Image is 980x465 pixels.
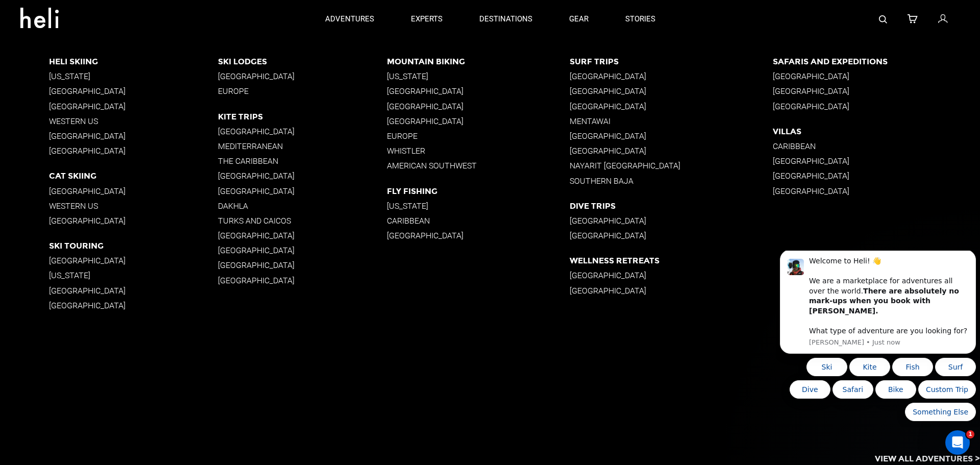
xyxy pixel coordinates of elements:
p: [GEOGRAPHIC_DATA] [49,86,218,96]
p: Europe [387,131,569,141]
p: [GEOGRAPHIC_DATA] [387,231,569,240]
p: [GEOGRAPHIC_DATA] [570,271,773,280]
p: Kite Trips [218,112,387,121]
p: Ski Touring [49,241,218,251]
p: [US_STATE] [49,71,218,81]
p: [GEOGRAPHIC_DATA] [773,171,980,181]
div: Welcome to Heli! 👋 We are a marketplace for adventures all over the world. What type of adventure... [33,6,192,86]
p: [GEOGRAPHIC_DATA] [218,71,387,81]
button: Quick reply: Ski [31,107,71,126]
p: [GEOGRAPHIC_DATA] [218,186,387,196]
p: [GEOGRAPHIC_DATA] [570,286,773,296]
button: Quick reply: Custom Trip [142,130,200,148]
button: Quick reply: Something Else [129,152,200,170]
p: Western US [49,201,218,211]
p: [GEOGRAPHIC_DATA] [570,216,773,226]
p: experts [411,14,443,25]
p: Mountain Biking [387,57,569,66]
p: Turks and Caicos [218,216,387,226]
p: [GEOGRAPHIC_DATA] [218,246,387,255]
button: Quick reply: Kite [73,107,114,126]
p: [GEOGRAPHIC_DATA] [218,276,387,285]
iframe: Intercom notifications message [776,251,980,427]
p: [GEOGRAPHIC_DATA] [570,131,773,141]
p: [GEOGRAPHIC_DATA] [773,186,980,196]
p: Cat Skiing [49,171,218,181]
p: Ski Lodges [218,57,387,66]
p: [GEOGRAPHIC_DATA] [570,102,773,111]
p: [GEOGRAPHIC_DATA] [49,286,218,296]
p: [GEOGRAPHIC_DATA] [218,171,387,181]
p: Villas [773,127,980,136]
p: [US_STATE] [387,71,569,81]
p: [GEOGRAPHIC_DATA] [49,146,218,156]
p: Message from Carl, sent Just now [33,87,192,96]
p: [GEOGRAPHIC_DATA] [49,301,218,310]
p: [GEOGRAPHIC_DATA] [387,102,569,111]
iframe: Intercom live chat [945,430,970,455]
p: Safaris and Expeditions [773,57,980,66]
p: Fly Fishing [387,186,569,196]
p: [GEOGRAPHIC_DATA] [387,86,569,96]
p: [GEOGRAPHIC_DATA] [773,102,980,111]
p: [US_STATE] [49,271,218,280]
p: Wellness Retreats [570,256,773,265]
div: Message content [33,6,192,86]
p: American Southwest [387,161,569,170]
p: [GEOGRAPHIC_DATA] [49,186,218,196]
span: 1 [966,430,974,438]
button: Quick reply: Bike [100,130,140,148]
p: Caribbean [773,141,980,151]
p: destinations [479,14,532,25]
b: There are absolutely no mark-ups when you book with [PERSON_NAME]. [33,36,183,64]
div: Quick reply options [4,107,200,170]
img: Profile image for Carl [12,8,28,25]
p: Surf Trips [570,57,773,66]
p: [GEOGRAPHIC_DATA] [570,86,773,96]
p: [GEOGRAPHIC_DATA] [49,131,218,141]
p: Europe [218,86,387,96]
p: [GEOGRAPHIC_DATA] [570,146,773,156]
p: [GEOGRAPHIC_DATA] [773,86,980,96]
button: Quick reply: Dive [14,130,55,148]
p: [GEOGRAPHIC_DATA] [49,102,218,111]
p: Heli Skiing [49,57,218,66]
p: [GEOGRAPHIC_DATA] [49,216,218,226]
p: [GEOGRAPHIC_DATA] [570,231,773,240]
p: Dive Trips [570,201,773,211]
button: Quick reply: Fish [116,107,157,126]
p: The Caribbean [218,156,387,166]
p: Caribbean [387,216,569,226]
button: Quick reply: Safari [57,130,97,148]
p: [GEOGRAPHIC_DATA] [218,231,387,240]
p: adventures [325,14,374,25]
p: Mediterranean [218,141,387,151]
p: Western US [49,116,218,126]
p: Mentawai [570,116,773,126]
p: Nayarit [GEOGRAPHIC_DATA] [570,161,773,170]
p: [GEOGRAPHIC_DATA] [218,127,387,136]
img: search-bar-icon.svg [879,15,887,23]
p: [GEOGRAPHIC_DATA] [218,260,387,270]
p: [GEOGRAPHIC_DATA] [773,71,980,81]
p: [GEOGRAPHIC_DATA] [570,71,773,81]
p: Dakhla [218,201,387,211]
p: [US_STATE] [387,201,569,211]
p: Whistler [387,146,569,156]
button: Quick reply: Surf [159,107,200,126]
p: Southern Baja [570,176,773,186]
p: [GEOGRAPHIC_DATA] [49,256,218,265]
p: [GEOGRAPHIC_DATA] [387,116,569,126]
p: [GEOGRAPHIC_DATA] [773,156,980,166]
p: View All Adventures > [875,453,980,465]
